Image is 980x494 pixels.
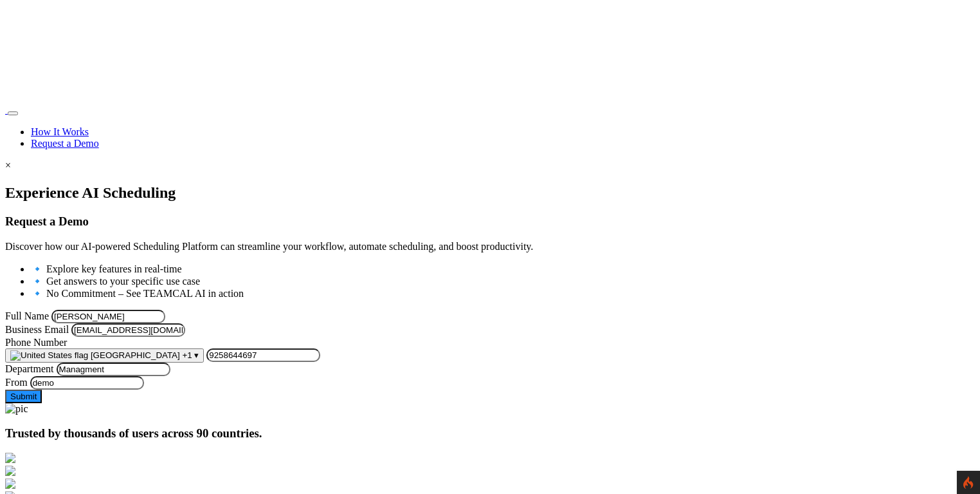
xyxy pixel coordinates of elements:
label: Business Email [5,324,69,335]
img: pic [5,403,28,415]
button: Toggle navigation [8,111,18,115]
img: http-supreme.co.in-%E2%80%931.png [5,466,15,476]
p: Discover how our AI-powered Scheduling Platform can streamline your workflow, automate scheduling... [5,241,975,252]
li: 🔹 Get answers to your specific use case [31,275,975,287]
input: Enter your email [71,323,185,337]
span: [GEOGRAPHIC_DATA] [91,350,180,360]
input: Name must only contain letters and spaces [51,310,165,323]
label: Phone Number [5,337,67,348]
li: 🔹 Explore key features in real-time [31,263,975,275]
button: Submit [5,390,42,403]
a: Request a Demo [31,138,99,149]
input: Enter your department/function [57,363,170,376]
h3: Trusted by thousands of users across 90 countries. [5,426,975,441]
h3: Request a Demo [5,214,975,229]
div: × [5,160,975,171]
input: Phone number [206,348,320,362]
h1: Experience AI Scheduling [5,184,975,202]
img: United States flag [10,350,88,361]
span: +1 [182,350,192,360]
button: [GEOGRAPHIC_DATA] +1 ▾ [5,348,204,363]
img: http-den-ev.de-.png [5,453,15,463]
img: https-ample.co.in-.png [5,479,15,489]
a: How It Works [31,126,89,137]
li: 🔹 No Commitment – See TEAMCAL AI in action [31,287,975,299]
label: Department [5,363,54,374]
label: From [5,377,28,388]
span: ▾ [194,350,199,360]
label: Full Name [5,310,49,321]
